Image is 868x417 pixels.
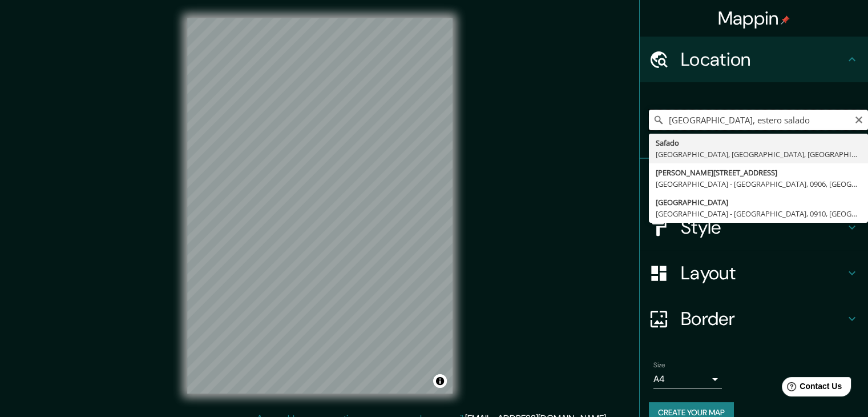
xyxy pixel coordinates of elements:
label: Size [653,360,665,370]
div: Style [640,205,868,250]
div: [PERSON_NAME][STREET_ADDRESS] [656,167,861,178]
input: Pick your city or area [649,110,868,130]
iframe: Help widget launcher [766,372,855,404]
div: Border [640,296,868,342]
h4: Location [681,48,845,71]
div: A4 [653,370,722,388]
div: [GEOGRAPHIC_DATA] - [GEOGRAPHIC_DATA], 0906, [GEOGRAPHIC_DATA] [656,178,861,190]
canvas: Map [187,18,453,394]
div: Location [640,37,868,82]
div: [GEOGRAPHIC_DATA] [656,197,861,208]
div: [GEOGRAPHIC_DATA] - [GEOGRAPHIC_DATA], 0910, [GEOGRAPHIC_DATA] [656,208,861,219]
div: Pins [640,159,868,205]
div: Layout [640,250,868,296]
button: Toggle attribution [433,374,447,388]
h4: Mappin [718,7,790,30]
button: Clear [854,114,863,125]
div: [GEOGRAPHIC_DATA], [GEOGRAPHIC_DATA], [GEOGRAPHIC_DATA] [656,149,861,160]
h4: Layout [681,262,845,284]
h4: Style [681,216,845,239]
div: Safado [656,137,861,149]
h4: Border [681,307,845,330]
img: pin-icon.png [781,15,790,25]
